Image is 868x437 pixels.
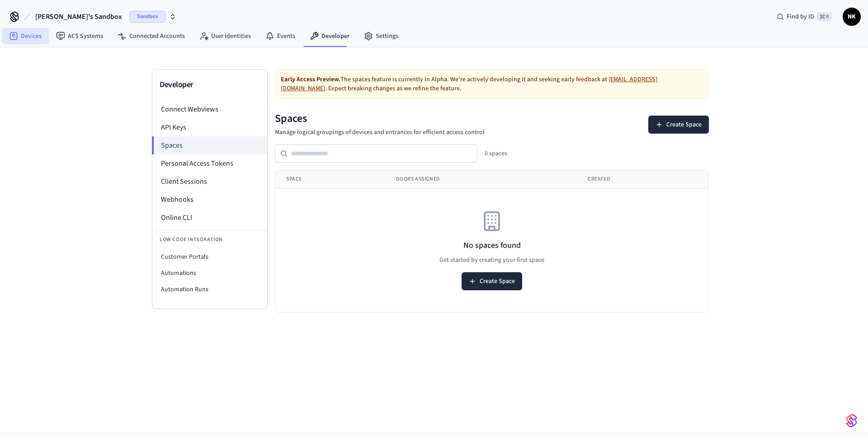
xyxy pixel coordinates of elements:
li: Automation Runs [152,281,267,298]
h3: Developer [160,79,260,91]
th: Created [577,170,706,189]
a: Events [258,28,302,44]
img: SeamLogoGradient.69752ec5.svg [846,414,857,428]
button: Create Space [462,272,522,290]
strong: Early Access Preview. [281,75,340,84]
a: Devices [2,28,49,44]
th: Doors Assigned [385,170,577,189]
h1: Spaces [275,112,485,126]
li: Online CLI [152,209,267,227]
a: User Identities [192,28,258,44]
th: Space [275,170,385,189]
span: Find by ID [787,12,814,21]
a: ACS Systems [49,28,110,44]
li: Personal Access Tokens [152,154,267,172]
p: Manage logical groupings of devices and entrances for efficient access control [275,128,485,137]
div: 0 spaces [485,149,507,158]
li: Webhooks [152,191,267,209]
button: Create Space [648,116,709,134]
a: [EMAIL_ADDRESS][DOMAIN_NAME] [281,75,657,93]
li: Low Code Integration [152,230,267,249]
li: API Keys [152,118,267,136]
p: Get started by creating your first space [439,256,544,265]
h3: No spaces found [463,239,521,252]
div: The spaces feature is currently in Alpha. We're actively developing it and seeking early feedback... [275,69,709,99]
span: Sandbox [129,11,165,23]
button: NK [843,8,861,26]
li: Customer Portals [152,249,267,265]
li: Automations [152,265,267,281]
div: Find by ID⌘ K [769,9,839,25]
li: Connect Webviews [152,100,267,118]
span: ⌘ K [817,12,832,21]
span: [PERSON_NAME]'s Sandbox [35,11,122,22]
a: Connected Accounts [110,28,192,44]
li: Client Sessions [152,172,267,191]
a: Settings [357,28,406,44]
a: Developer [302,28,357,44]
li: Spaces [152,136,267,154]
span: NK [844,9,860,25]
